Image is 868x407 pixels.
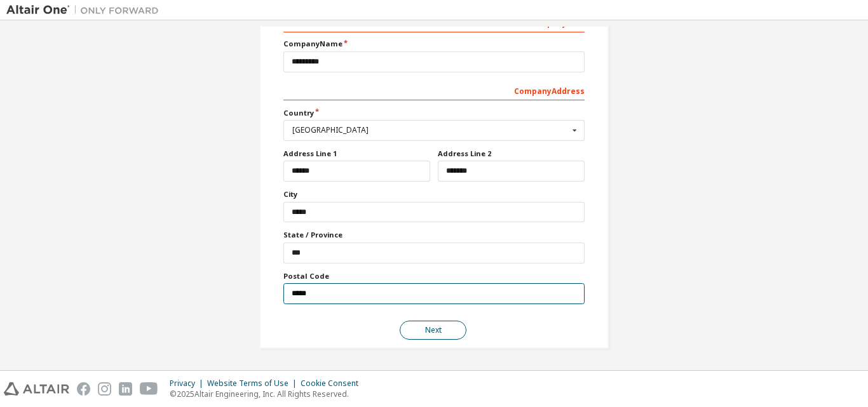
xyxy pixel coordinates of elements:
[400,321,466,340] button: Next
[283,271,585,281] label: Postal Code
[283,108,585,118] label: Country
[170,378,207,389] div: Privacy
[119,382,132,396] img: linkedin.svg
[301,378,366,389] div: Cookie Consent
[6,4,165,17] img: Altair One
[438,149,585,159] label: Address Line 2
[283,149,430,159] label: Address Line 1
[207,378,301,389] div: Website Terms of Use
[140,382,158,396] img: youtube.svg
[98,382,111,396] img: instagram.svg
[4,382,69,396] img: altair_logo.svg
[292,126,569,134] div: [GEOGRAPHIC_DATA]
[283,230,585,240] label: State / Province
[283,189,585,199] label: City
[170,389,366,399] p: © 2025 Altair Engineering, Inc. All Rights Reserved.
[283,80,585,100] div: Company Address
[77,382,90,396] img: facebook.svg
[283,39,585,49] label: Company Name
